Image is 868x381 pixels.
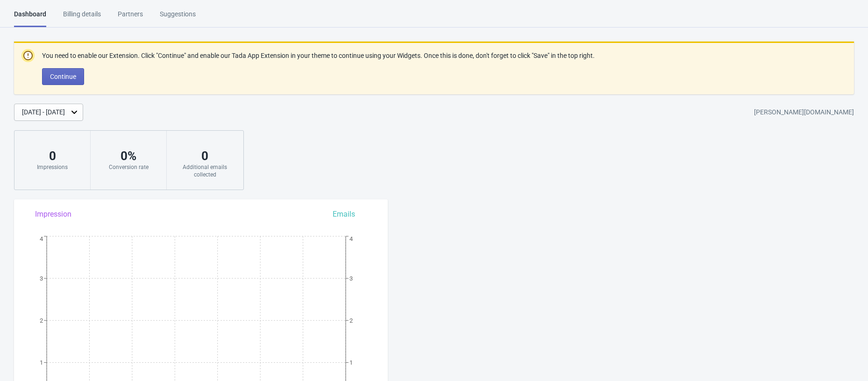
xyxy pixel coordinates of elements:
[754,104,854,121] div: [PERSON_NAME][DOMAIN_NAME]
[100,148,157,163] div: 0 %
[42,68,84,85] button: Continue
[24,148,81,163] div: 0
[14,9,46,27] div: Dashboard
[160,9,196,26] div: Suggestions
[24,163,81,171] div: Impressions
[40,359,43,366] tspan: 1
[349,235,353,242] tspan: 4
[349,317,353,324] tspan: 2
[40,235,43,242] tspan: 4
[118,9,143,26] div: Partners
[40,317,43,324] tspan: 2
[63,9,101,26] div: Billing details
[349,275,353,282] tspan: 3
[22,107,65,117] div: [DATE] - [DATE]
[50,73,76,80] span: Continue
[176,163,234,178] div: Additional emails collected
[40,275,43,282] tspan: 3
[42,51,595,61] p: You need to enable our Extension. Click "Continue" and enable our Tada App Extension in your them...
[100,163,157,171] div: Conversion rate
[349,359,353,366] tspan: 1
[176,148,234,163] div: 0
